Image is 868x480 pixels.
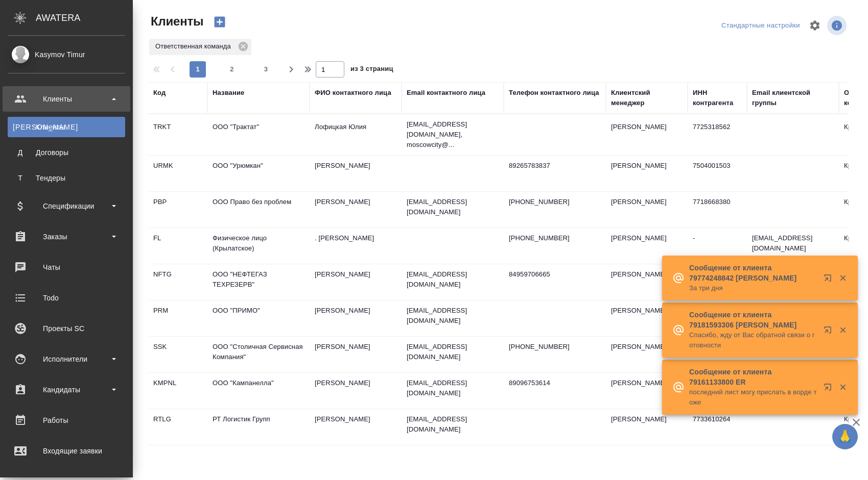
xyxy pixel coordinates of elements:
[149,39,251,55] div: Ответственная команда
[258,61,274,78] button: 3
[148,156,207,191] td: URMK
[148,117,207,153] td: TRKT
[606,337,688,372] td: [PERSON_NAME]
[606,156,688,191] td: [PERSON_NAME]
[3,285,130,311] a: Todo
[3,316,130,341] a: Проекты SC
[606,228,688,264] td: [PERSON_NAME]
[310,373,402,409] td: [PERSON_NAME]
[310,156,402,191] td: [PERSON_NAME]
[3,438,130,464] a: Входящие заявки
[3,408,130,433] a: Работы
[407,269,499,290] p: [EMAIL_ADDRESS][DOMAIN_NAME]
[407,414,499,435] p: [EMAIL_ADDRESS][DOMAIN_NAME]
[407,342,499,362] p: [EMAIL_ADDRESS][DOMAIN_NAME]
[689,330,817,350] p: Спасибо, жду от Вас обратной связи о готовности
[207,373,310,409] td: ООО "Кампанелла"
[8,290,125,306] div: Todo
[8,260,125,275] div: Чаты
[688,156,747,191] td: 7504001503
[689,263,817,283] p: Сообщение от клиента 79774248842 [PERSON_NAME]
[8,142,125,163] a: ДДоговоры
[207,409,310,445] td: РТ Логистик Групп
[207,264,310,300] td: ООО "НЕФТЕГАЗ ТЕХРЕЗЕРВ"
[207,228,310,264] td: Физическое лицо (Крылатское)
[8,382,125,397] div: Кандидаты
[817,320,842,344] button: Открыть в новой вкладке
[8,351,125,367] div: Исполнители
[13,147,120,158] div: Договоры
[606,409,688,445] td: [PERSON_NAME]
[688,117,747,153] td: 7725318562
[8,117,125,137] a: [PERSON_NAME]Клиенты
[315,88,391,98] div: ФИО контактного лица
[509,197,601,207] p: [PHONE_NUMBER]
[752,88,834,108] div: Email клиентской группы
[8,198,125,214] div: Спецификации
[8,91,125,107] div: Клиенты
[155,41,234,52] p: Ответственная команда
[258,64,274,74] span: 3
[148,264,207,300] td: NFTG
[148,337,207,372] td: SSK
[817,268,842,292] button: Открыть в новой вкладке
[213,88,244,98] div: Название
[310,264,402,300] td: [PERSON_NAME]
[207,156,310,191] td: ООО "Урюмкан"
[689,367,817,387] p: Сообщение от клиента 79161133800 ER
[407,119,499,150] p: [EMAIL_ADDRESS][DOMAIN_NAME], moscowcity@...
[153,88,166,98] div: Код
[407,378,499,398] p: [EMAIL_ADDRESS][DOMAIN_NAME]
[8,321,125,336] div: Проекты SC
[606,373,688,409] td: [PERSON_NAME]
[8,443,125,459] div: Входящие заявки
[689,310,817,330] p: Сообщение от клиента 79181593306 [PERSON_NAME]
[719,18,803,34] div: split button
[310,300,402,336] td: [PERSON_NAME]
[689,387,817,408] p: последний лист могу прислать в ворде тоже
[3,255,130,280] a: Чаты
[509,161,601,171] p: 89265783837
[207,13,232,31] button: Создать
[148,192,207,228] td: PBP
[207,337,310,372] td: ООО "Столичная Сервисная Компания"
[688,192,747,228] td: 7718668380
[350,63,393,78] span: из 3 страниц
[407,306,499,326] p: [EMAIL_ADDRESS][DOMAIN_NAME]
[606,117,688,153] td: [PERSON_NAME]
[693,88,742,108] div: ИНН контрагента
[606,264,688,300] td: [PERSON_NAME]
[8,168,125,188] a: ТТендеры
[747,228,839,264] td: [EMAIL_ADDRESS][DOMAIN_NAME]
[207,192,310,228] td: ООО Право без проблем
[832,273,853,283] button: Закрыть
[817,377,842,401] button: Открыть в новой вкладке
[13,173,120,183] div: Тендеры
[509,233,601,243] p: [PHONE_NUMBER]
[803,13,827,38] span: Настроить таблицу
[207,300,310,336] td: ООО "ПРИМО"
[224,61,240,78] button: 2
[148,300,207,336] td: PRM
[827,16,849,35] span: Посмотреть информацию
[509,378,601,388] p: 89096753614
[148,13,203,30] span: Клиенты
[509,342,601,352] p: [PHONE_NUMBER]
[606,300,688,336] td: [PERSON_NAME]
[8,49,125,60] div: Kasymov Timur
[832,383,853,392] button: Закрыть
[310,228,402,264] td: . [PERSON_NAME]
[310,337,402,372] td: [PERSON_NAME]
[407,88,485,98] div: Email контактного лица
[207,117,310,153] td: ООО "Трактат"
[509,269,601,280] p: 84959706665
[8,229,125,244] div: Заказы
[224,64,240,74] span: 2
[688,228,747,264] td: -
[148,409,207,445] td: RTLG
[689,283,817,293] p: За три дня
[509,88,599,98] div: Телефон контактного лица
[611,88,683,108] div: Клиентский менеджер
[606,192,688,228] td: [PERSON_NAME]
[36,8,133,28] div: AWATERA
